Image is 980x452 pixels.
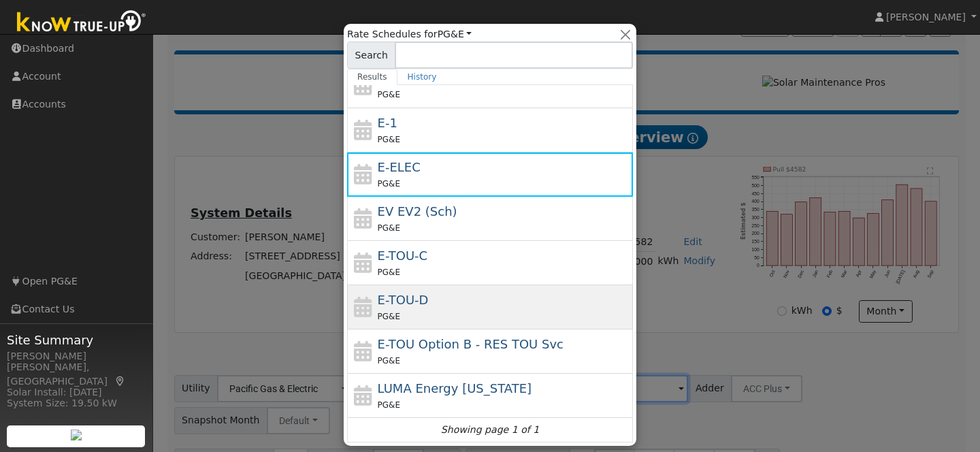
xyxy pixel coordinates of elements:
[347,27,472,42] span: Rate Schedules for
[378,204,457,219] span: Electric Vehicle EV2 (Sch)
[7,349,146,364] div: [PERSON_NAME]
[378,381,532,395] span: LUMA Energy [US_STATE]
[397,69,447,85] a: History
[7,385,146,400] div: Solar Install: [DATE]
[7,360,146,389] div: [PERSON_NAME], [GEOGRAPHIC_DATA]
[378,356,400,366] span: PG&E
[441,423,539,437] i: Showing page 1 of 1
[378,179,400,189] span: PG&E
[378,293,429,307] span: E-TOU-D
[7,331,146,349] span: Site Summary
[378,400,400,410] span: PG&E
[378,312,400,321] span: PG&E
[378,116,397,130] span: E-1
[114,376,127,387] a: Map
[378,337,563,351] span: E-TOU Option B - Residential Time of Use Service (All Baseline Regions)
[378,135,400,144] span: PG&E
[378,160,421,174] span: E-ELEC
[886,12,966,22] span: [PERSON_NAME]
[347,42,395,69] span: Search
[378,223,400,233] span: PG&E
[378,90,400,99] span: PG&E
[378,268,400,277] span: PG&E
[438,29,472,39] a: PG&E
[71,430,82,440] img: retrieve
[347,69,397,85] a: Results
[378,248,428,263] span: E-TOU-C
[10,7,153,38] img: Know True-Up
[7,396,146,410] div: System Size: 19.50 kW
